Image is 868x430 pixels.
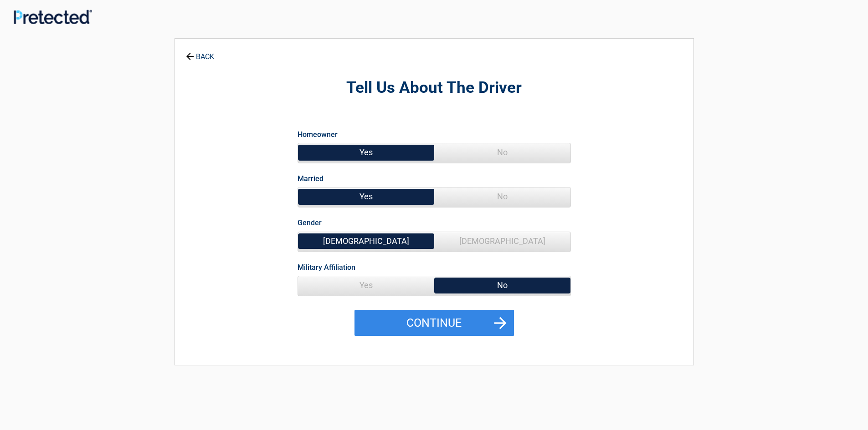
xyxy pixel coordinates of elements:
[225,77,643,99] h2: Tell Us About The Driver
[298,276,434,294] span: Yes
[298,172,324,185] label: Married
[14,10,92,24] img: Main Logo
[298,128,338,141] label: Homeowner
[434,143,570,162] span: No
[298,217,322,229] label: Gender
[184,45,216,61] a: BACK
[298,232,434,250] span: [DEMOGRAPHIC_DATA]
[434,187,570,206] span: No
[354,310,514,336] button: Continue
[298,187,434,206] span: Yes
[434,232,570,250] span: [DEMOGRAPHIC_DATA]
[298,261,355,273] label: Military Affiliation
[434,276,570,294] span: No
[298,143,434,162] span: Yes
